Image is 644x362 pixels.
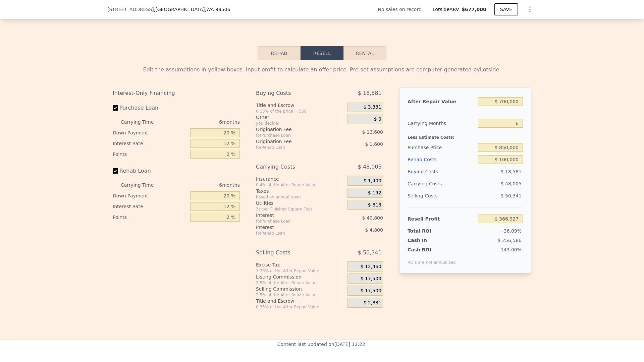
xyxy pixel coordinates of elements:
[256,176,345,182] div: Insurance
[408,96,475,108] div: After Repair Value
[408,213,475,225] div: Resell Profit
[107,6,154,13] span: [STREET_ADDRESS]
[433,6,462,13] span: Lotside ARV
[256,206,345,212] div: 3¢ per Finished Square Foot
[256,224,331,231] div: Interest
[408,253,456,265] div: ROIs are not annualized
[256,231,331,236] div: for Rehab Loan
[256,126,331,133] div: Origination Fee
[408,154,475,166] div: Rehab Costs
[358,161,382,173] span: $ 48,005
[368,190,381,196] span: $ 192
[362,129,383,135] span: $ 13,600
[408,228,449,234] div: Total ROI
[256,102,345,109] div: Title and Escrow
[363,178,381,184] span: $ 1,400
[462,7,486,12] span: $677,000
[256,304,345,310] div: 0.33% of the After Repair Value
[363,104,381,110] span: $ 3,381
[113,87,240,99] div: Interest-Only Financing
[361,288,381,294] span: $ 17,500
[256,194,345,200] div: based on annual taxes
[205,7,230,12] span: , WA 98506
[408,237,449,244] div: Cash In
[256,247,331,259] div: Selling Costs
[499,247,522,252] span: -143.00%
[256,87,331,99] div: Buying Costs
[408,190,475,202] div: Selling Costs
[121,180,164,190] div: Carrying Time
[501,193,522,198] span: $ 50,341
[256,200,345,206] div: Utilities
[113,190,187,201] div: Down Payment
[256,182,345,188] div: 0.4% of the After Repair Value
[365,227,383,233] span: $ 4,800
[256,280,345,286] div: 2.5% of the After Repair Value
[113,165,187,177] label: Rehab Loan
[365,141,383,147] span: $ 1,600
[256,109,345,114] div: 0.33% of the price + 550
[113,138,187,149] div: Interest Rate
[501,169,522,174] span: $ 18,581
[408,166,475,178] div: Buying Costs
[113,149,187,160] div: Points
[256,138,331,145] div: Origination Fee
[361,276,381,282] span: $ 17,500
[301,46,343,60] button: Resell
[113,102,187,114] label: Purchase Loan
[408,246,456,253] div: Cash ROI
[408,178,449,190] div: Carrying Costs
[256,286,345,292] div: Selling Commission
[256,188,345,194] div: Taxes
[258,46,301,60] button: Rehab
[256,145,331,150] div: for Rehab Loan
[113,168,118,174] input: Rehab Loan
[113,66,531,74] div: Edit the assumptions in yellow boxes. Input profit to calculate an offer price. Pre-set assumptio...
[256,133,331,138] div: for Purchase Loan
[374,116,381,122] span: $ 0
[501,181,522,186] span: $ 48,005
[154,6,230,13] span: , [GEOGRAPHIC_DATA]
[256,212,331,219] div: Interest
[361,264,381,270] span: $ 12,460
[113,201,187,212] div: Interest Rate
[256,298,345,304] div: Title and Escrow
[408,129,523,141] div: Less Estimate Costs:
[113,105,118,111] input: Purchase Loan
[368,202,381,208] span: $ 813
[256,161,331,173] div: Carrying Costs
[256,274,345,280] div: Listing Commission
[256,219,331,224] div: for Purchase Loan
[167,117,240,127] div: 6 months
[502,228,522,234] span: -36.09%
[378,6,427,13] div: No sales on record
[256,292,345,298] div: 2.5% of the After Repair Value
[121,117,164,127] div: Carrying Time
[363,300,381,306] span: $ 2,881
[256,268,345,274] div: 1.78% of the After Repair Value
[358,247,382,259] span: $ 50,341
[167,180,240,190] div: 6 months
[113,212,187,223] div: Points
[362,215,383,221] span: $ 40,800
[523,3,537,16] button: Show Options
[256,261,345,268] div: Excise Tax
[256,114,345,121] div: Other
[498,238,522,243] span: $ 256,586
[358,87,382,99] span: $ 18,581
[256,121,345,126] div: you decide!
[494,3,518,15] button: SAVE
[113,127,187,138] div: Down Payment
[408,141,475,154] div: Purchase Price
[408,117,475,129] div: Carrying Months
[343,46,386,60] button: Rental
